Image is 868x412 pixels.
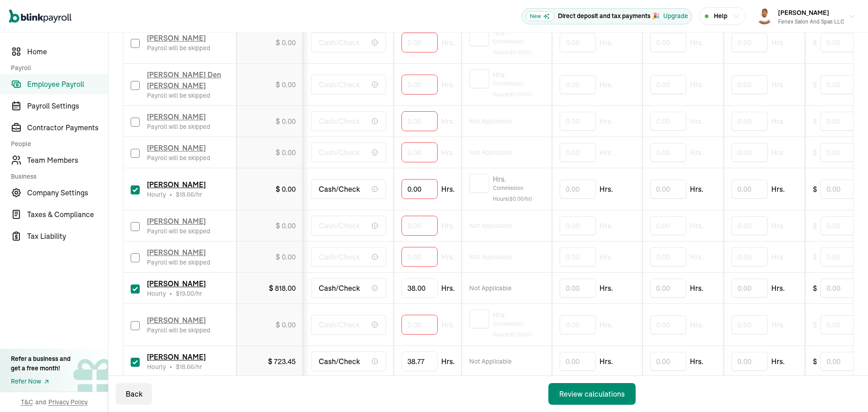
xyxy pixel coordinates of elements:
[11,354,71,373] div: Refer a business and get a free month!
[821,279,866,298] input: 0.00
[599,79,613,90] span: Hrs.
[650,33,686,52] input: 0.00
[771,116,785,127] span: Hrs.
[650,75,686,94] input: 0.00
[276,184,296,194] div: $
[599,184,613,194] span: Hrs.
[599,251,613,262] span: Hrs.
[731,143,768,162] input: 0.00
[771,184,785,194] span: Hrs.
[441,147,455,158] span: Hrs.
[813,79,817,90] span: $
[813,184,817,194] span: $
[170,362,172,371] span: •
[269,283,296,294] div: $
[493,174,544,183] span: Hrs.
[717,314,868,412] div: Chat Widget
[690,251,703,262] span: Hrs.
[690,79,703,90] span: Hrs.
[441,356,455,367] span: Hrs.
[650,143,686,162] input: 0.00
[147,190,166,199] span: Hourly
[599,116,613,127] span: Hrs.
[469,357,512,366] span: Not Applicable
[690,283,703,294] span: Hrs.
[147,112,206,121] span: [PERSON_NAME]
[147,143,206,152] span: [PERSON_NAME]
[282,221,296,230] span: 0.00
[778,9,829,17] span: [PERSON_NAME]
[690,356,703,367] span: Hrs.
[179,190,194,199] span: 18.66
[147,122,210,131] div: Payroll will be skipped
[599,37,613,48] span: Hrs.
[179,363,194,371] span: 18.66
[319,116,360,127] span: Cash/Check
[282,80,296,89] span: 0.00
[282,252,296,261] span: 0.00
[493,309,544,318] span: Hrs.
[441,184,455,194] span: Hrs.
[27,231,108,242] span: Tax Liability
[731,247,768,266] input: 0.00
[771,220,785,231] span: Hrs.
[319,147,360,158] span: Cash/Check
[282,38,296,47] span: 0.00
[821,180,866,199] input: 0.00
[813,283,817,294] span: $
[821,112,866,131] input: 0.00
[469,252,512,261] span: Not Applicable
[441,116,455,127] span: Hrs.
[650,247,686,266] input: 0.00
[275,284,296,293] span: 818.00
[319,37,360,48] span: Cash/Check
[147,153,210,162] div: Payroll will be skipped
[27,100,108,111] span: Payroll Settings
[147,91,229,100] div: Payroll will be skipped
[401,111,438,131] input: TextInput
[441,220,455,231] span: Hrs.
[147,279,206,288] span: [PERSON_NAME]
[319,220,360,231] span: Cash/Check
[276,147,296,158] div: $
[599,283,613,294] span: Hrs.
[176,289,202,298] span: /hr
[147,180,206,189] span: [PERSON_NAME]
[714,11,727,21] span: Help
[48,398,88,407] span: Privacy Policy
[558,11,660,21] p: Direct deposit and tax payments 🎉
[27,155,108,166] span: Team Members
[821,216,866,235] input: 0.00
[176,289,194,298] span: $
[276,37,296,48] div: $
[813,116,817,127] span: $
[560,315,596,334] input: 0.00
[650,112,686,131] input: 0.00
[147,362,166,371] span: Hourly
[147,258,210,267] div: Payroll will be skipped
[548,383,636,405] button: Review calculations
[319,319,360,330] span: Cash/Check
[690,220,703,231] span: Hrs.
[821,247,866,266] input: 0.00
[771,251,785,262] span: Hrs.
[493,36,544,58] span: Commission Hours ($ 0.00 /hr)
[690,147,703,158] span: Hrs.
[493,69,544,78] span: Hrs.
[319,251,360,262] span: Cash/Check
[176,363,194,371] span: $
[821,143,866,162] input: 0.00
[778,18,844,26] div: Fenex Salon and Spas LLC
[493,318,544,340] span: Commission Hours ($ 0.00 /hr)
[147,33,206,43] span: [PERSON_NAME]
[599,147,613,158] span: Hrs.
[699,7,746,25] button: Help
[731,216,768,235] input: 0.00
[493,78,544,100] span: Commission Hours ($ 0.00 /hr)
[11,172,103,181] span: Business
[731,75,768,94] input: 0.00
[526,11,554,21] span: New
[179,289,194,298] span: 19.00
[813,251,817,262] span: $
[11,139,103,148] span: People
